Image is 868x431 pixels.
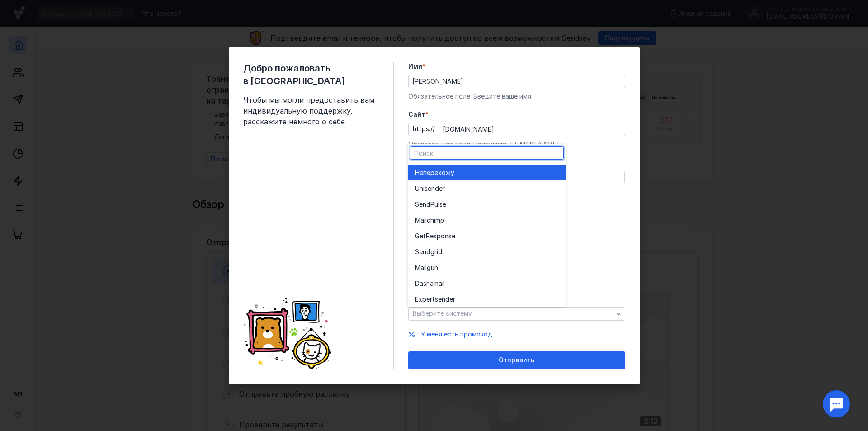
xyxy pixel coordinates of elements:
[443,200,446,209] span: e
[415,263,427,272] span: Mail
[415,200,443,209] span: SendPuls
[421,330,492,338] span: У меня есть промокод
[408,275,566,291] button: Dashamail
[408,351,625,369] button: Отправить
[422,295,455,304] span: pertsender
[415,247,437,256] span: Sendgr
[410,147,563,159] input: Поиск
[408,228,566,244] button: GetResponse
[408,140,625,149] div: Обязательное поле. Например: [DOMAIN_NAME]
[243,95,379,127] span: Чтобы мы могли предоставить вам индивидуальную поддержку, расскажите немного о себе
[415,168,423,177] span: Не
[408,110,425,119] span: Cайт
[408,212,566,228] button: Mailchimp
[499,356,534,364] span: Отправить
[415,295,422,304] span: Ex
[408,291,566,307] button: Expertsender
[243,62,379,87] span: Добро пожаловать в [GEOGRAPHIC_DATA]
[415,184,443,193] span: Unisende
[420,232,455,241] span: etResponse
[408,62,422,71] span: Имя
[440,216,444,225] span: p
[408,244,566,260] button: Sendgrid
[427,263,438,272] span: gun
[415,216,440,225] span: Mailchim
[443,279,445,288] span: l
[423,168,454,177] span: перехожу
[408,196,566,212] button: SendPulse
[408,92,625,101] div: Обязательное поле. Введите ваше имя
[421,330,492,339] button: У меня есть промокод
[413,309,472,317] span: Выберите систему
[437,247,442,256] span: id
[443,184,445,193] span: r
[408,180,566,196] button: Unisender
[408,260,566,275] button: Mailgun
[408,162,566,307] div: grid
[408,165,566,180] button: Неперехожу
[415,232,420,241] span: G
[415,279,443,288] span: Dashamai
[408,307,625,321] button: Выберите систему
